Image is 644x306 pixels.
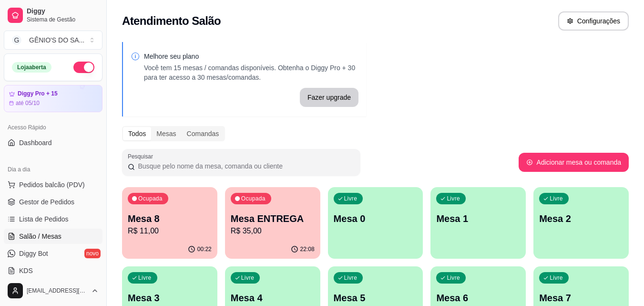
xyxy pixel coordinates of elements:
button: Adicionar mesa ou comanda [519,153,629,172]
div: Loja aberta [12,62,51,73]
p: Livre [344,195,358,202]
button: LivreMesa 0 [328,187,423,259]
p: Mesa 1 [436,212,520,225]
button: OcupadaMesa 8R$ 11,0000:22 [122,187,217,259]
div: Mesas [151,127,181,140]
p: Livre [550,195,563,202]
p: Mesa 2 [539,212,623,225]
div: Dia a dia [4,162,102,177]
p: Mesa 4 [231,291,315,305]
p: R$ 11,00 [128,225,212,237]
a: DiggySistema de Gestão [4,4,102,27]
span: Salão / Mesas [19,232,61,241]
button: Pedidos balcão (PDV) [4,177,102,192]
p: Livre [344,274,358,282]
a: Gestor de Pedidos [4,194,102,210]
p: Mesa 0 [334,212,418,225]
a: Diggy Botnovo [4,246,102,261]
a: KDS [4,263,102,278]
p: R$ 35,00 [231,225,315,237]
button: Select a team [4,31,102,50]
span: Pedidos balcão (PDV) [19,180,85,190]
p: Mesa 5 [334,291,418,305]
h2: Atendimento Salão [122,13,221,29]
button: Fazer upgrade [300,88,358,107]
p: Livre [550,274,563,282]
span: [EMAIL_ADDRESS][DOMAIN_NAME] [27,287,87,295]
p: Ocupada [138,195,163,202]
label: Pesquisar [128,152,156,160]
button: LivreMesa 2 [533,187,629,259]
p: Livre [447,195,460,202]
div: Comandas [182,127,225,140]
span: Sistema de Gestão [27,16,99,23]
button: LivreMesa 1 [430,187,526,259]
p: Você tem 15 mesas / comandas disponíveis. Obtenha o Diggy Pro + 30 para ter acesso a 30 mesas/com... [144,63,358,82]
article: Diggy Pro + 15 [18,90,58,97]
span: Dashboard [19,138,52,148]
p: Mesa ENTREGA [231,212,315,225]
span: Gestor de Pedidos [19,197,74,207]
span: KDS [19,266,33,275]
p: Livre [241,274,255,282]
span: Diggy [27,7,99,16]
input: Pesquisar [135,161,355,171]
p: Ocupada [241,195,266,202]
button: Configurações [558,11,629,31]
a: Salão / Mesas [4,229,102,244]
a: Diggy Pro + 15até 05/10 [4,85,102,112]
span: G [12,35,21,45]
article: até 05/10 [16,99,40,107]
div: Acesso Rápido [4,120,102,135]
div: Todos [123,127,151,140]
a: Lista de Pedidos [4,211,102,227]
p: Melhore seu plano [144,52,358,61]
p: Mesa 8 [128,212,212,225]
p: Mesa 3 [128,291,212,305]
p: 00:22 [197,245,212,253]
button: OcupadaMesa ENTREGAR$ 35,0022:08 [225,187,320,259]
p: Mesa 6 [436,291,520,305]
a: Dashboard [4,135,102,150]
p: Mesa 7 [539,291,623,305]
div: GÊNIO'S DO SA ... [29,35,84,45]
p: Livre [447,274,460,282]
button: [EMAIL_ADDRESS][DOMAIN_NAME] [4,279,102,302]
span: Lista de Pedidos [19,214,69,224]
button: Alterar Status [73,62,94,73]
p: Livre [138,274,152,282]
p: 22:08 [300,245,315,253]
span: Diggy Bot [19,249,48,258]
